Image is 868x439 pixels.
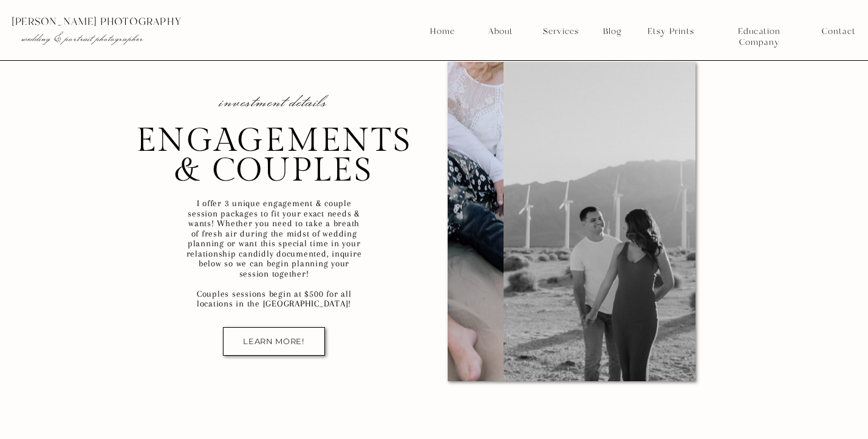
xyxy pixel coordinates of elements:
[485,26,516,37] a: About
[717,26,801,37] a: Education Company
[599,26,626,37] a: Blog
[538,26,583,37] a: Services
[822,26,855,37] a: Contact
[12,16,244,27] p: [PERSON_NAME] photography
[186,198,362,309] p: I offer 3 unique engagement & couple session packages to fit your exact needs & wants! Whether yo...
[643,26,699,37] a: Etsy Prints
[136,126,412,182] h2: engagements & couples
[234,337,314,346] a: LEARN MORE!
[21,32,219,44] p: wedding & portrait photographer
[429,26,456,37] a: Home
[193,91,355,125] p: investment details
